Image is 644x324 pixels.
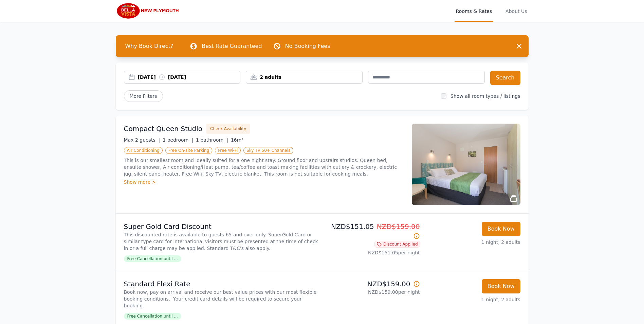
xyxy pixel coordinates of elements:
[215,147,241,154] span: Free Wi-Fi
[243,147,293,154] span: Sky TV 50+ Channels
[124,137,160,143] span: Max 2 guests |
[325,279,420,289] p: NZD$159.00
[165,147,213,154] span: Free On-site Parking
[138,74,240,80] div: [DATE] [DATE]
[377,222,420,231] span: NZD$159.00
[285,42,330,50] p: No Booking Fees
[124,289,319,309] p: Book now, pay on arrival and receive our best value prices with our most flexible booking conditi...
[231,137,243,143] span: 16m²
[482,279,520,293] button: Book Now
[246,74,362,80] div: 2 adults
[124,179,404,185] div: Show more >
[124,222,319,231] p: Super Gold Card Discount
[124,255,181,262] span: Free Cancellation until ...
[116,3,181,19] img: Bella Vista New Plymouth
[374,241,420,248] span: Discount Applied
[482,222,520,236] button: Book Now
[163,137,193,143] span: 1 bedroom |
[124,157,404,177] p: This is our smallest room and ideally suited for a one night stay. Ground floor and upstairs stud...
[206,124,250,134] button: Check Availability
[325,289,420,295] p: NZD$159.00 per night
[325,249,420,256] p: NZD$151.05 per night
[325,222,420,241] p: NZD$151.05
[196,137,228,143] span: 1 bathroom |
[124,124,203,133] h3: Compact Queen Studio
[124,147,163,154] span: Air Conditioning
[490,71,520,85] button: Search
[202,42,262,50] p: Best Rate Guaranteed
[124,279,319,289] p: Standard Flexi Rate
[450,93,520,99] label: Show all room types / listings
[425,296,520,303] p: 1 night, 2 adults
[124,231,319,252] p: This discounted rate is available to guests 65 and over only. SuperGold Card or similar type card...
[120,39,179,53] span: Why Book Direct?
[124,90,163,102] span: More Filters
[124,313,181,320] span: Free Cancellation until ...
[425,239,520,246] p: 1 night, 2 adults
